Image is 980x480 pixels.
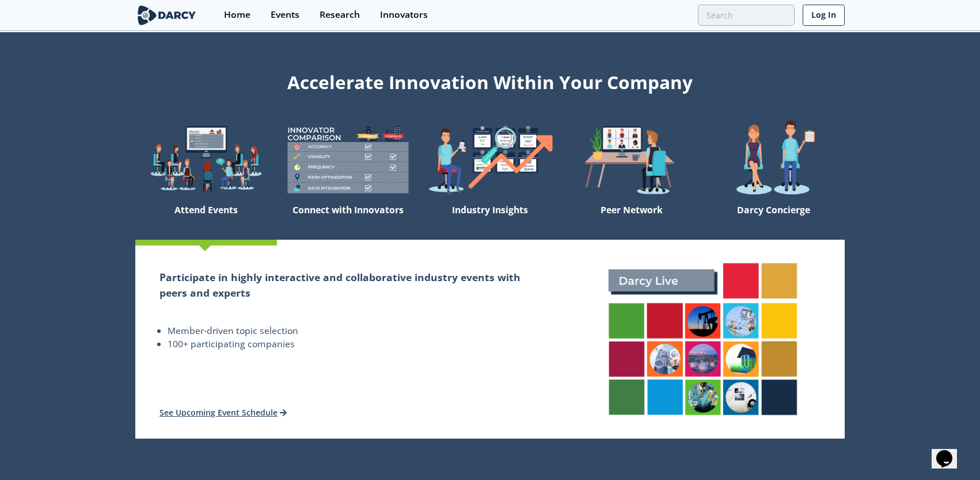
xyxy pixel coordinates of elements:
div: Industry Insights [419,199,561,240]
img: welcome-attend-b816887fc24c32c29d1763c6e0ddb6e6.png [561,120,702,199]
a: See Upcoming Event Schedule [159,407,287,418]
div: Research [320,10,360,20]
div: Peer Network [561,199,702,240]
li: 100+ participating companies [168,337,537,351]
li: Member-driven topic selection [168,324,537,338]
div: Home [224,10,250,20]
img: logo-wide.svg [135,5,198,25]
div: Innovators [380,10,428,20]
div: Connect with Innovators [277,199,419,240]
h2: Participate in highly interactive and collaborative industry events with peers and experts [159,270,537,300]
img: welcome-explore-560578ff38cea7c86bcfe544b5e45342.png [135,120,277,199]
input: Advanced Search [698,5,795,26]
div: Events [271,10,299,20]
img: welcome-concierge-wide-20dccca83e9cbdbb601deee24fb8df72.png [703,120,845,199]
img: attend-events-831e21027d8dfeae142a4bc70e306247.png [597,251,810,428]
div: Darcy Concierge [703,199,845,240]
div: Accelerate Innovation Within Your Company [135,64,845,95]
img: welcome-compare-1b687586299da8f117b7ac84fd957760.png [277,120,419,199]
img: welcome-find-a12191a34a96034fcac36f4ff4d37733.png [419,120,561,199]
a: Log In [803,5,845,26]
div: Attend Events [135,199,277,240]
iframe: chat widget [932,434,968,469]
